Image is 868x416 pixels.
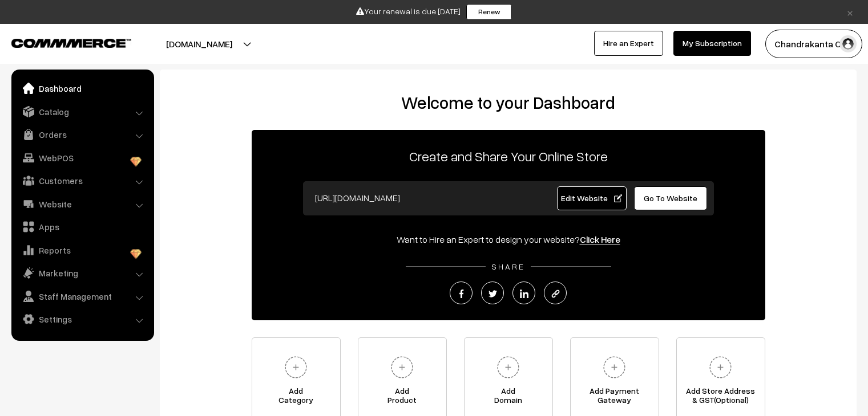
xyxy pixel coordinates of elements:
[594,31,663,56] a: Hire an Expert
[466,4,512,20] a: Renew
[4,4,864,20] div: Your renewal is due [DATE]
[126,30,272,58] button: [DOMAIN_NAME]
[358,386,446,409] span: Add Product
[386,352,418,383] img: plus.svg
[673,31,751,56] a: My Subscription
[11,35,111,49] a: COMMMERCE
[14,148,150,168] a: WebPOS
[580,234,620,245] a: Click Here
[14,217,150,237] a: Apps
[11,39,131,47] img: COMMMERCE
[465,386,552,409] span: Add Domain
[557,186,627,210] a: Edit Website
[171,92,845,113] h2: Welcome to your Dashboard
[842,5,858,19] a: ×
[677,386,765,409] span: Add Store Address & GST(Optional)
[634,186,708,210] a: Go To Website
[486,262,531,271] span: SHARE
[765,30,862,58] button: Chandrakanta C…
[561,193,622,203] span: Edit Website
[14,78,150,99] a: Dashboard
[14,170,150,191] a: Customers
[14,194,150,214] a: Website
[839,35,857,52] img: user
[14,309,150,329] a: Settings
[14,240,150,260] a: Reports
[14,263,150,283] a: Marketing
[252,386,340,409] span: Add Category
[14,124,150,145] a: Orders
[252,146,765,166] p: Create and Share Your Online Store
[14,286,150,307] a: Staff Management
[14,101,150,122] a: Catalog
[280,352,312,383] img: plus.svg
[571,386,659,409] span: Add Payment Gateway
[644,193,697,203] span: Go To Website
[252,233,765,246] div: Want to Hire an Expert to design your website?
[705,352,736,383] img: plus.svg
[599,352,630,383] img: plus.svg
[492,352,524,383] img: plus.svg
